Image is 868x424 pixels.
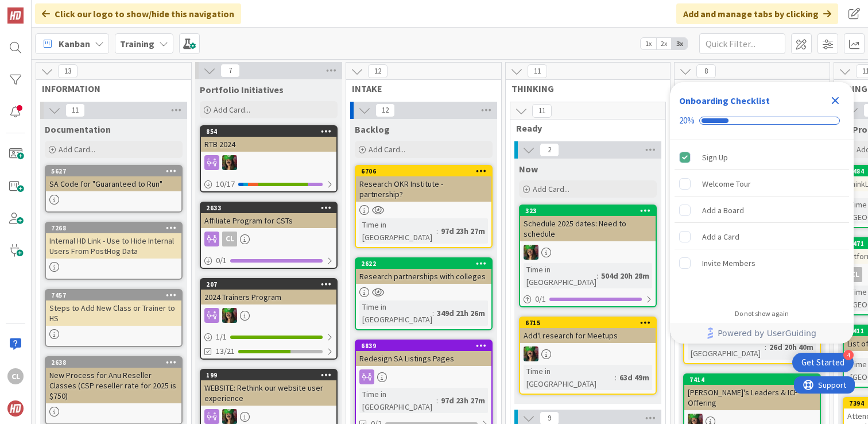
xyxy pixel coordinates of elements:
[438,394,488,407] div: 97d 23h 27m
[201,279,336,304] div: 2072024 Trainers Program
[361,342,491,350] div: 6839
[598,269,652,282] div: 504d 20h 28m
[617,371,652,384] div: 63d 49m
[201,330,336,344] div: 1/1
[520,245,656,260] div: SL
[222,155,237,170] img: SL
[535,293,546,305] span: 0 / 1
[58,64,77,78] span: 13
[670,323,854,344] div: Footer
[670,140,854,302] div: Checklist items
[826,91,844,110] div: Close Checklist
[702,203,744,217] div: Add a Board
[46,290,181,300] div: 7457
[438,225,488,237] div: 97d 23h 27m
[520,206,656,241] div: 323Schedule 2025 dates: Need to schedule
[42,83,177,94] span: INFORMATION
[222,232,237,246] div: CL
[718,326,816,340] span: Powered by UserGuiding
[520,318,656,343] div: 6715Add'l research for Meetups
[120,38,154,49] b: Training
[46,290,181,326] div: 7457Steps to Add New Class or Trainer to HS
[525,207,656,215] div: 323
[684,375,820,410] div: 7414[PERSON_NAME]'s Leaders & ICF Offering
[46,300,181,326] div: Steps to Add New Class or Trainer to HS
[200,84,284,95] span: Portfolio Initiatives
[206,280,336,288] div: 207
[46,223,181,259] div: 7268Internal HD Link - Use to Hide Internal Users From PostHog Data
[201,253,336,268] div: 0/1
[220,64,240,78] span: 7
[675,171,849,196] div: Welcome Tour is incomplete.
[436,225,438,237] span: :
[356,259,491,269] div: 2622
[766,341,816,353] div: 26d 20h 40m
[201,308,336,323] div: SL
[201,177,336,191] div: 10/17
[699,33,785,54] input: Quick Filter...
[675,198,849,223] div: Add a Board is incomplete.
[214,105,250,115] span: Add Card...
[516,122,651,134] span: Ready
[46,368,181,403] div: New Process for Anu Reseller Classes (CSP reseller rate for 2025 is $750)
[843,350,854,360] div: 4
[675,224,849,249] div: Add a Card is incomplete.
[46,357,181,403] div: 2638New Process for Anu Reseller Classes (CSP reseller rate for 2025 is $750)
[201,370,336,406] div: 199WEBSITE: Rethink our website user experience
[201,290,336,304] div: 2024 Trainers Program
[524,263,596,288] div: Time in [GEOGRAPHIC_DATA]
[684,375,820,385] div: 7414
[65,103,85,117] span: 11
[356,166,491,176] div: 6706
[51,359,181,367] div: 2638
[676,323,848,344] a: Powered by UserGuiding
[532,104,552,118] span: 11
[596,269,598,282] span: :
[792,353,854,372] div: Open Get Started checklist, remaining modules: 4
[24,2,52,16] span: Support
[201,203,336,213] div: 2633
[46,166,181,176] div: 5627
[201,203,336,228] div: 2633Affiliate Program for CSTs
[540,143,559,157] span: 2
[670,82,854,344] div: Checklist Container
[201,137,336,152] div: RTB 2024
[222,308,237,323] img: SL
[359,218,436,244] div: Time in [GEOGRAPHIC_DATA]
[222,409,237,424] img: SL
[528,64,547,78] span: 11
[696,64,716,78] span: 8
[59,37,90,51] span: Kanban
[520,206,656,216] div: 323
[361,167,491,175] div: 6706
[675,250,849,276] div: Invite Members is incomplete.
[201,232,336,246] div: CL
[847,267,862,282] div: CL
[689,376,820,384] div: 7414
[375,103,395,117] span: 12
[702,177,751,191] div: Welcome Tour
[46,166,181,191] div: 5627SA Code for "Guaranteed to Run"
[702,151,728,164] div: Sign Up
[46,176,181,191] div: SA Code for "Guaranteed to Run"
[201,279,336,290] div: 207
[368,64,387,78] span: 12
[524,365,615,390] div: Time in [GEOGRAPHIC_DATA]
[7,7,24,24] img: Visit kanbanzone.com
[46,233,181,259] div: Internal HD Link - Use to Hide Internal Users From PostHog Data
[356,176,491,202] div: Research OKR Institute - partnership?
[201,380,336,406] div: WEBSITE: Rethink our website user experience
[206,204,336,212] div: 2633
[369,144,405,155] span: Add Card...
[35,3,241,24] div: Click our logo to show/hide this navigation
[801,357,844,368] div: Get Started
[361,260,491,268] div: 2622
[641,38,656,49] span: 1x
[201,126,336,152] div: 854RTB 2024
[656,38,672,49] span: 2x
[356,269,491,284] div: Research partnerships with colleges
[216,345,235,357] span: 13/21
[688,334,765,360] div: Time in [GEOGRAPHIC_DATA]
[519,163,538,175] span: Now
[51,224,181,232] div: 7268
